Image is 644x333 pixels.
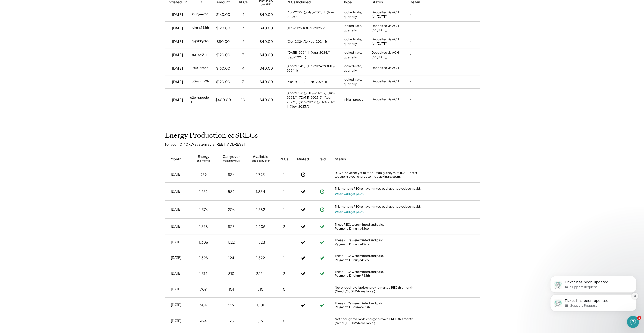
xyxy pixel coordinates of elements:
[242,52,244,58] div: 3
[200,319,207,324] div: 424
[335,192,364,197] button: When will I get paid?
[171,207,181,212] div: [DATE]
[260,66,273,71] div: $40.00
[172,79,183,84] div: [DATE]
[410,79,411,84] div: -
[260,97,273,102] div: $40.00
[192,79,209,84] div: b0zsnnfz0h
[410,66,411,71] div: -
[318,157,326,162] div: Paid
[335,286,421,293] div: Not enough available energy to make a REC this month. (Need 1,000 kWh available.)
[171,172,181,177] div: [DATE]
[257,319,264,324] div: 597
[192,52,208,58] div: uqifdy0jnn
[228,172,235,177] div: 834
[172,12,183,17] div: [DATE]
[287,50,339,60] div: ([DATE]-2024: 1), (Aug-2024: 1), (Sep-2024: 1)
[410,39,411,44] div: -
[287,10,339,19] div: (Apr-2025: 1), (May-2025: 1), (Jun-2025: 2)
[200,287,207,292] div: 709
[335,171,421,179] div: REC(s) have not yet minted. Usually, they mint [DATE] after we submit your energy to the tracking...
[279,157,288,162] div: RECs
[344,77,367,86] div: locked-rate, quarterly
[287,64,339,73] div: (Apr-2024: 1), (Jun-2024: 2), (May-2024: 1)
[256,271,265,276] div: 2,124
[372,79,399,84] div: Deposited via ACH
[256,240,265,245] div: 1,828
[283,207,285,212] div: 1
[199,189,208,194] div: 1,252
[228,271,234,276] div: 810
[197,154,209,159] div: Energy
[199,271,207,276] div: 1,314
[192,12,208,17] div: inunja42co
[172,97,183,102] div: [DATE]
[335,205,421,210] div: This month's REC(s) have minted but have not yet been paid.
[223,159,240,164] div: from previous
[637,316,641,320] span: 1
[283,224,285,229] div: 2
[283,240,285,245] div: 1
[216,52,230,58] div: $120.00
[335,157,421,162] div: Status
[171,189,181,194] div: [DATE]
[200,172,207,177] div: 959
[318,188,326,195] button: Payment approved, but not yet initiated.
[372,66,399,71] div: Deposited via ACH
[344,50,367,60] div: locked-rate, quarterly
[627,316,639,328] iframe: Intercom live chat
[256,172,265,177] div: 1,793
[199,240,208,245] div: 1,306
[242,79,244,84] div: 3
[335,317,421,325] div: Not enough available energy to make a REC this month. (Need 1,000 kWh available.)
[372,51,399,59] div: Deposited via ACH (on [DATE])
[171,302,181,307] div: [DATE]
[256,207,265,212] div: 1,582
[297,157,309,162] div: Minted
[216,66,230,71] div: $160.00
[344,97,363,102] div: initial-prepay
[287,91,339,109] div: (Apr-2023: 1), (May-2023: 2), (Jun-2023: 1), ([DATE]-2023: 2), (Aug-2023: 1), (Sep-2023: 1), (Oct...
[242,26,244,31] div: 3
[335,270,421,278] div: These RECs were minted and paid. Payment ID: lokmx982rh
[335,254,421,262] div: These RECs were minted and paid. Payment ID: inunja42co
[171,224,181,229] div: [DATE]
[200,303,207,308] div: 504
[199,224,208,229] div: 1,378
[228,240,235,245] div: 522
[372,37,399,46] div: Deposited via ACH (on [DATE])
[252,159,270,164] div: adds carryover
[283,172,285,177] div: 1
[171,239,181,245] div: [DATE]
[283,255,285,261] div: 1
[335,187,421,192] div: This month's REC(s) have minted but have not yet been paid.
[256,224,265,229] div: 2,206
[253,154,268,159] div: Available
[410,97,411,102] div: -
[199,255,208,261] div: 1,398
[172,26,183,31] div: [DATE]
[372,97,399,102] div: Deposited via ACH
[283,319,285,324] div: 0
[171,318,181,323] div: [DATE]
[344,37,367,46] div: locked-rate, quarterly
[197,159,210,164] div: this month
[192,39,209,44] div: qvj8bkyehh
[165,131,258,140] h2: Energy Production & SRECs
[542,244,644,319] iframe: Intercom notifications message
[261,3,272,7] div: per SREC
[335,301,421,309] div: These RECs were minted and paid. Payment ID: lokmx982rh
[228,189,235,194] div: 582
[192,26,209,31] div: lokmx982rh
[283,287,285,292] div: 0
[172,39,183,44] div: [DATE]
[192,66,208,71] div: lssx0dze5d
